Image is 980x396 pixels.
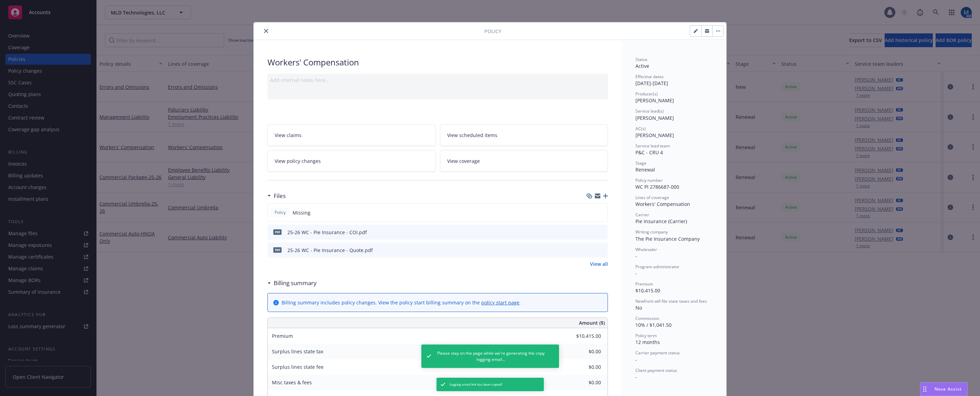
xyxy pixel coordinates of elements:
[635,74,713,87] div: [DATE] - [DATE]
[267,279,317,288] div: Billing summary
[635,333,657,338] span: Policy term
[635,264,679,270] span: Program administrator
[579,319,605,326] span: Amount ($)
[560,377,605,388] input: 0.00
[635,97,674,104] span: [PERSON_NAME]
[920,383,929,396] div: Drag to move
[635,374,637,380] span: -
[635,184,679,190] span: WC PI 2786687-000
[635,298,707,304] span: Newfront will file state taxes and fees
[588,229,593,236] button: download file
[293,209,310,216] span: Missing
[449,382,502,387] span: Logging email link has been copied!
[270,76,605,84] div: Add internal notes here...
[635,108,664,114] span: Service lead(s)
[599,247,605,254] button: preview file
[272,379,312,386] span: Misc taxes & fees
[635,236,700,242] span: The Pie Insurance Company
[635,253,637,259] span: -
[635,74,664,80] span: Effective dates
[635,195,669,200] span: Lines of coverage
[287,229,367,236] div: 25-26 WC - Pie Insurance - COI.pdf
[635,166,655,173] span: Renewal
[635,160,646,166] span: Stage
[267,124,436,146] a: View claims
[635,350,680,356] span: Carrier payment status
[635,322,672,328] span: 10% / $1,041.50
[635,356,637,363] span: -
[262,27,270,35] button: close
[267,150,436,172] a: View policy changes
[481,299,519,306] a: policy start page
[275,157,321,165] span: View policy changes
[274,279,317,288] h3: Billing summary
[436,350,545,363] span: Please stay on the page while we're generating the copy logging email...
[272,364,324,370] span: Surplus lines state fee
[635,56,647,62] span: Status
[273,209,287,216] span: Policy
[447,132,497,139] span: View scheduled items
[635,281,653,287] span: Premium
[635,115,674,121] span: [PERSON_NAME]
[267,191,286,200] div: Files
[635,149,663,156] span: P&C - CRU 4
[440,124,608,146] a: View scheduled items
[635,212,649,218] span: Carrier
[560,362,605,372] input: 0.00
[635,367,677,373] span: Client payment status
[484,28,501,35] span: Policy
[267,56,608,68] div: Workers' Compensation
[935,386,962,392] span: Nova Assist
[635,270,637,277] span: -
[635,63,649,69] span: Active
[272,333,293,339] span: Premium
[440,150,608,172] a: View coverage
[590,260,608,268] a: View all
[273,247,282,252] span: pdf
[635,177,663,183] span: Policy number
[635,201,690,207] span: Workers' Compensation
[635,287,660,294] span: $10,415.00
[282,299,521,306] div: Billing summary includes policy changes. View the policy start billing summary on the .
[560,346,605,357] input: 0.00
[635,91,658,97] span: Producer(s)
[272,348,323,355] span: Surplus lines state tax
[635,132,674,138] span: [PERSON_NAME]
[275,132,302,139] span: View claims
[635,143,670,149] span: Service lead team
[287,247,373,254] div: 25-26 WC - Pie Insurance - Quote.pdf
[274,191,286,200] h3: Files
[635,339,660,345] span: 12 months
[447,157,480,165] span: View coverage
[635,229,668,235] span: Writing company
[273,229,282,235] span: pdf
[588,247,593,254] button: download file
[920,382,968,396] button: Nova Assist
[635,247,657,252] span: Wholesaler
[635,304,642,311] span: No
[635,218,687,225] span: Pie Insurance (Carrier)
[599,229,605,236] button: preview file
[635,315,659,321] span: Commission
[560,331,605,341] input: 0.00
[635,126,646,132] span: AC(s)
